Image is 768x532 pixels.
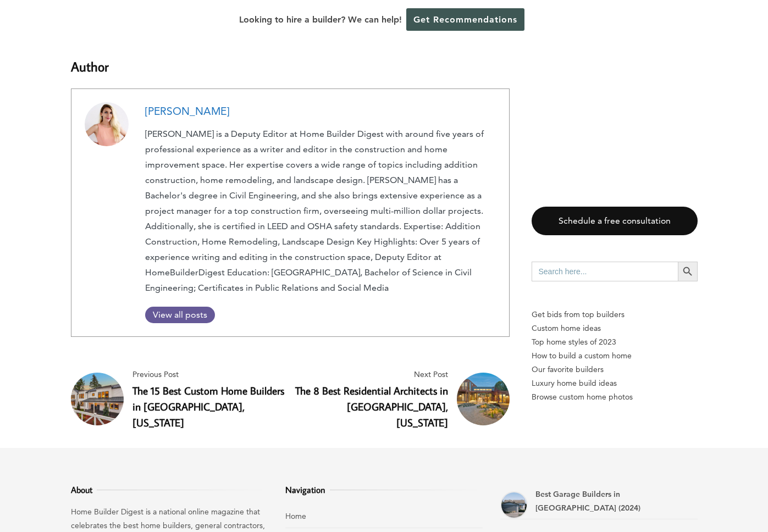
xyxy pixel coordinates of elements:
[532,349,698,363] a: How to build a custom home
[532,322,698,335] a: Custom home ideas
[532,376,698,390] a: Luxury home build ideas
[145,126,496,296] p: [PERSON_NAME] is a Deputy Editor at Home Builder Digest with around five years of professional ex...
[71,483,268,496] h3: About
[532,335,698,349] a: Top home styles of 2023
[535,489,640,513] a: Best Garage Builders in [GEOGRAPHIC_DATA] (2024)
[145,105,229,118] a: [PERSON_NAME]
[71,43,510,76] h3: Author
[132,384,284,429] a: The 15 Best Custom Home Builders in [GEOGRAPHIC_DATA], [US_STATE]
[295,384,448,429] a: The 8 Best Residential Architects in [GEOGRAPHIC_DATA], [US_STATE]
[132,368,286,381] span: Previous Post
[532,363,698,376] a: Our favorite builders
[532,308,698,322] p: Get bids from top builders
[500,491,528,519] a: Best Garage Builders in Norfolk (2024)
[295,368,448,381] span: Next Post
[145,307,215,323] a: View all posts
[406,8,524,31] a: Get Recommendations
[532,390,698,404] a: Browse custom home photos
[145,309,215,320] span: View all posts
[285,511,306,521] a: Home
[682,265,694,278] svg: Search
[285,483,483,496] h3: Navigation
[532,207,698,236] a: Schedule a free consultation
[532,262,678,281] input: Search here...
